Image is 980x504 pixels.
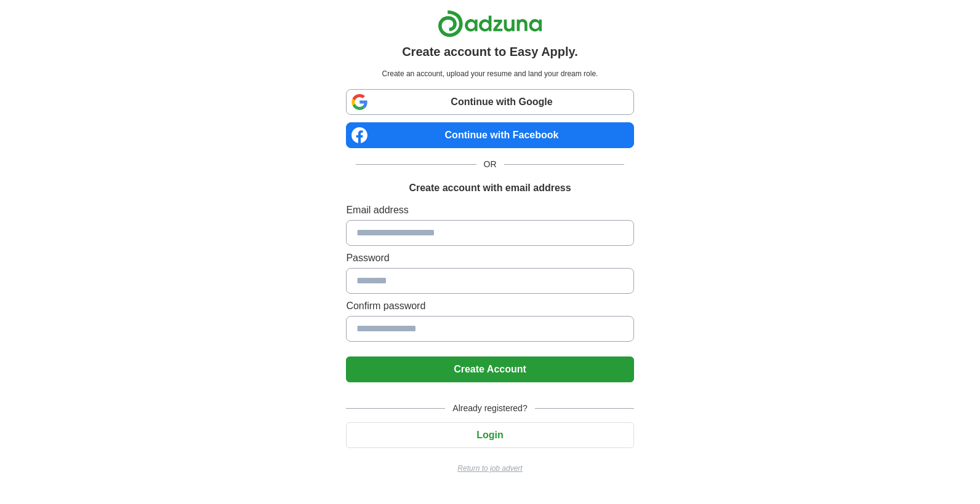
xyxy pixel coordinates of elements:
[445,402,534,415] span: Already registered?
[346,251,633,266] label: Password
[438,10,542,37] img: Adzuna logo
[346,122,633,148] a: Continue with Facebook
[346,430,633,440] a: Login
[346,422,633,448] button: Login
[346,356,633,382] button: Create Account
[346,89,633,115] a: Continue with Google
[346,299,633,313] label: Confirm password
[346,203,633,218] label: Email address
[346,463,633,474] a: Return to job advert
[348,68,631,79] p: Create an account, upload your resume and land your dream role.
[409,181,571,195] h1: Create account with email address
[402,42,578,61] h1: Create account to Easy Apply.
[476,158,504,171] span: OR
